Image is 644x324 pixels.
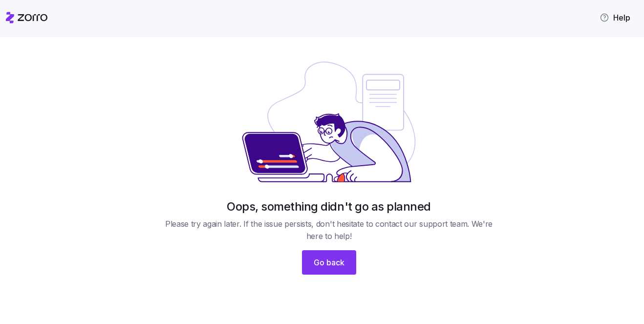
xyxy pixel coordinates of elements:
span: Go back [314,257,344,268]
h1: Oops, something didn't go as planned [227,199,431,214]
span: Please try again later. If the issue persists, don't hesitate to contact our support team. We're ... [161,218,497,242]
span: Help [600,12,630,23]
button: Go back [302,250,356,275]
button: Help [592,8,638,27]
